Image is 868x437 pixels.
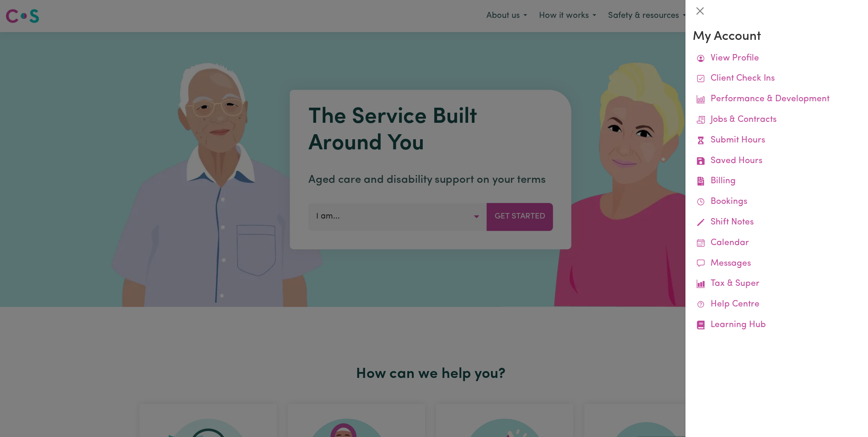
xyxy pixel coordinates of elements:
a: Messages [693,254,861,274]
h3: My Account [693,29,861,45]
a: Submit Hours [693,131,861,151]
a: Saved Hours [693,151,861,172]
a: Help Centre [693,295,861,315]
a: Bookings [693,192,861,213]
a: Billing [693,171,861,192]
a: Calendar [693,233,861,254]
a: Shift Notes [693,213,861,233]
a: View Profile [693,49,861,69]
a: Learning Hub [693,315,861,336]
a: Jobs & Contracts [693,110,861,131]
button: Close [693,4,707,18]
a: Performance & Development [693,89,861,110]
a: Tax & Super [693,274,861,295]
a: Client Check Ins [693,69,861,89]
